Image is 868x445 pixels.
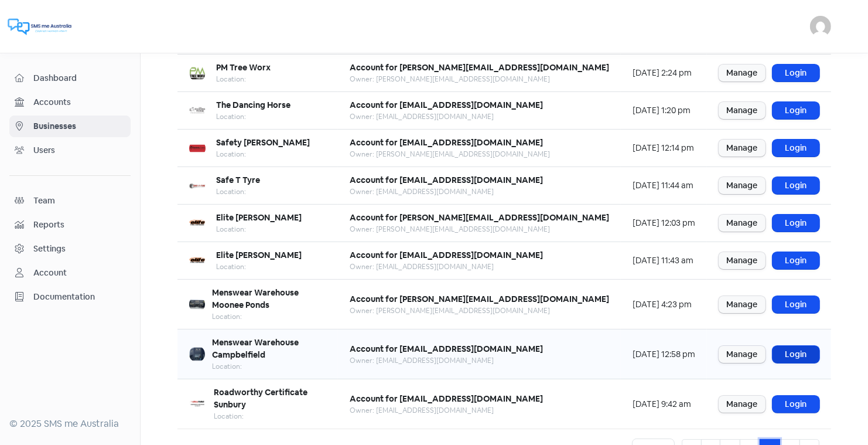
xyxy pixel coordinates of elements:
[350,186,543,197] div: Owner: [EMAIL_ADDRESS][DOMAIN_NAME]
[33,96,125,108] span: Accounts
[189,296,205,312] img: a0e0a674-a837-4894-8d48-c6be2a585fec-250x250.png
[33,72,125,84] span: Dashboard
[350,74,609,84] div: Owner: [PERSON_NAME][EMAIL_ADDRESS][DOMAIN_NAME]
[216,62,271,73] b: PM Tree Worx
[189,103,206,119] img: 09e11095-148f-421e-8508-52cfe9c2faa2-250x250.png
[350,224,609,235] div: Owner: [PERSON_NAME][EMAIL_ADDRESS][DOMAIN_NAME]
[633,179,695,192] div: [DATE] 11:44 am
[773,346,819,363] a: Login
[216,74,271,84] div: Location:
[773,102,819,119] a: Login
[350,355,543,366] div: Owner: [EMAIL_ADDRESS][DOMAIN_NAME]
[719,215,766,232] a: Manage
[773,215,819,232] a: Login
[350,149,550,159] div: Owner: [PERSON_NAME][EMAIL_ADDRESS][DOMAIN_NAME]
[773,396,819,413] a: Login
[33,219,125,231] span: Reports
[350,344,543,354] b: Account for [EMAIL_ADDRESS][DOMAIN_NAME]
[633,67,695,79] div: [DATE] 2:24 pm
[216,212,302,223] b: Elite [PERSON_NAME]
[9,262,131,284] a: Account
[773,177,819,194] a: Login
[216,261,302,272] div: Location:
[350,393,543,404] b: Account for [EMAIL_ADDRESS][DOMAIN_NAME]
[350,305,609,316] div: Owner: [PERSON_NAME][EMAIL_ADDRESS][DOMAIN_NAME]
[633,298,695,311] div: [DATE] 4:23 pm
[719,177,766,194] a: Manage
[350,212,609,223] b: Account for [PERSON_NAME][EMAIL_ADDRESS][DOMAIN_NAME]
[350,175,543,185] b: Account for [EMAIL_ADDRESS][DOMAIN_NAME]
[633,104,695,117] div: [DATE] 1:20 pm
[9,116,131,137] a: Businesses
[350,250,543,260] b: Account for [EMAIL_ADDRESS][DOMAIN_NAME]
[189,253,206,269] img: d6375d8b-3f56-492d-a834-ca750f3f26b0-250x250.png
[189,178,206,194] img: 466b8bf0-598b-41ee-824d-ef99d3e9fa77-250x250.png
[216,149,310,159] div: Location:
[350,100,543,110] b: Account for [EMAIL_ADDRESS][DOMAIN_NAME]
[33,120,125,133] span: Businesses
[33,291,125,303] span: Documentation
[773,140,819,157] a: Login
[189,215,206,232] img: 08f8507d-dba5-4ce1-9c6b-35a340ab8a28-250x250.png
[719,140,766,157] a: Manage
[214,411,326,422] div: Location:
[214,387,307,410] b: Roadworthy Certificate Sunbury
[189,346,205,362] img: 47775a9a-5391-4925-acb3-6f6340a2546c-250x250.png
[9,140,131,161] a: Users
[216,111,291,122] div: Location:
[719,252,766,269] a: Manage
[773,64,819,81] a: Login
[350,261,543,272] div: Owner: [EMAIL_ADDRESS][DOMAIN_NAME]
[719,296,766,313] a: Manage
[9,190,131,212] a: Team
[189,396,206,412] img: 6f30de45-e9c3-4a31-8c11-8edcb29adc39-250x250.png
[719,102,766,119] a: Manage
[9,238,131,260] a: Settings
[773,252,819,269] a: Login
[633,217,695,229] div: [DATE] 12:03 pm
[189,140,206,157] img: e5902682-5609-4444-905f-11d33a62bfc8-250x250.png
[216,186,260,197] div: Location:
[216,250,302,260] b: Elite [PERSON_NAME]
[216,224,302,235] div: Location:
[33,144,125,157] span: Users
[633,142,695,154] div: [DATE] 12:14 pm
[350,405,543,416] div: Owner: [EMAIL_ADDRESS][DOMAIN_NAME]
[216,175,260,185] b: Safe T Tyre
[633,398,695,410] div: [DATE] 9:42 am
[633,348,695,361] div: [DATE] 12:58 pm
[9,91,131,113] a: Accounts
[719,396,766,413] a: Manage
[33,195,125,207] span: Team
[350,111,543,122] div: Owner: [EMAIL_ADDRESS][DOMAIN_NAME]
[212,337,299,360] b: Menswear Warehouse Campbelfield
[9,67,131,89] a: Dashboard
[33,243,66,255] div: Settings
[350,137,543,148] b: Account for [EMAIL_ADDRESS][DOMAIN_NAME]
[719,346,766,363] a: Manage
[773,296,819,313] a: Login
[350,62,609,73] b: Account for [PERSON_NAME][EMAIL_ADDRESS][DOMAIN_NAME]
[9,214,131,236] a: Reports
[350,294,609,304] b: Account for [PERSON_NAME][EMAIL_ADDRESS][DOMAIN_NAME]
[212,287,299,310] b: Menswear Warehouse Moonee Ponds
[33,267,67,279] div: Account
[9,286,131,308] a: Documentation
[212,361,326,372] div: Location:
[212,311,326,322] div: Location:
[810,16,831,37] img: User
[633,254,695,267] div: [DATE] 11:43 am
[216,100,291,110] b: The Dancing Horse
[9,417,131,431] div: © 2025 SMS me Australia
[189,65,206,81] img: 8e6be882-b8f8-4000-9d52-cd9a2278ef82-250x250.png
[719,64,766,81] a: Manage
[216,137,310,148] b: Safety [PERSON_NAME]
